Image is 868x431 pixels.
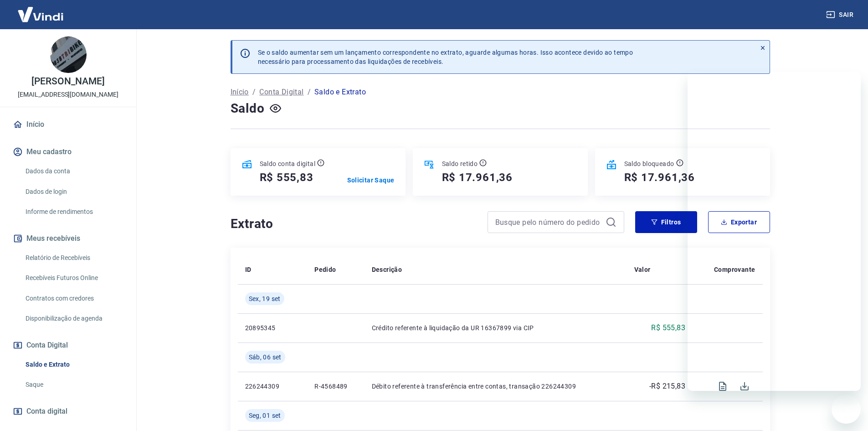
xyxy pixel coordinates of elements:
[624,159,674,168] p: Saldo bloqueado
[22,162,125,181] a: Dados da conta
[231,99,265,118] h4: Saldo
[249,411,281,420] span: Seg, 01 set
[18,90,118,99] p: [EMAIL_ADDRESS][DOMAIN_NAME]
[245,323,300,332] p: 20895345
[22,355,125,374] a: Saldo e Extrato
[22,249,125,267] a: Relatório de Recebíveis
[11,142,125,162] button: Meu cadastro
[245,382,300,391] p: 226244309
[624,170,695,185] h5: R$ 17.961,36
[258,48,633,66] p: Se o saldo aumentar sem um lançamento correspondente no extrato, aguarde algumas horas. Isso acon...
[651,322,685,333] p: R$ 555,83
[11,401,125,421] a: Conta digital
[824,6,857,23] button: Sair
[308,87,311,98] p: /
[259,87,303,98] a: Conta Digital
[22,309,125,328] a: Disponibilização de agenda
[11,0,70,28] img: Vindi
[231,215,477,233] h4: Extrato
[231,87,249,98] a: Início
[22,289,125,308] a: Contratos com credores
[347,176,395,185] a: Solicitar Saque
[50,36,87,73] img: 4d8c056f-ee3f-4ef4-807a-11c16fee4613.jpeg
[314,265,336,274] p: Pedido
[260,170,313,185] h5: R$ 555,83
[249,353,282,362] span: Sáb, 06 set
[22,182,125,201] a: Dados de login
[22,269,125,287] a: Recebíveis Futuros Online
[245,265,252,274] p: ID
[442,159,478,168] p: Saldo retido
[688,72,861,391] iframe: Janela de mensagens
[314,87,366,98] p: Saldo e Extrato
[372,323,620,332] p: Crédito referente à liquidação da UR 16367899 via CIP
[442,170,513,185] h5: R$ 17.961,36
[11,114,125,135] a: Início
[260,159,316,168] p: Saldo conta digital
[314,382,357,391] p: R-4568489
[26,405,67,418] span: Conta digital
[22,203,125,221] a: Informe de rendimentos
[22,375,125,394] a: Saque
[634,265,651,274] p: Valor
[252,87,256,98] p: /
[11,335,125,355] button: Conta Digital
[31,77,104,86] p: [PERSON_NAME]
[372,382,620,391] p: Débito referente à transferência entre contas, transação 226244309
[249,294,281,303] span: Sex, 19 set
[372,265,402,274] p: Descrição
[649,381,685,392] p: -R$ 215,83
[832,395,861,424] iframe: Botão para abrir a janela de mensagens, conversa em andamento
[635,211,697,233] button: Filtros
[11,228,125,249] button: Meus recebíveis
[495,215,602,229] input: Busque pelo número do pedido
